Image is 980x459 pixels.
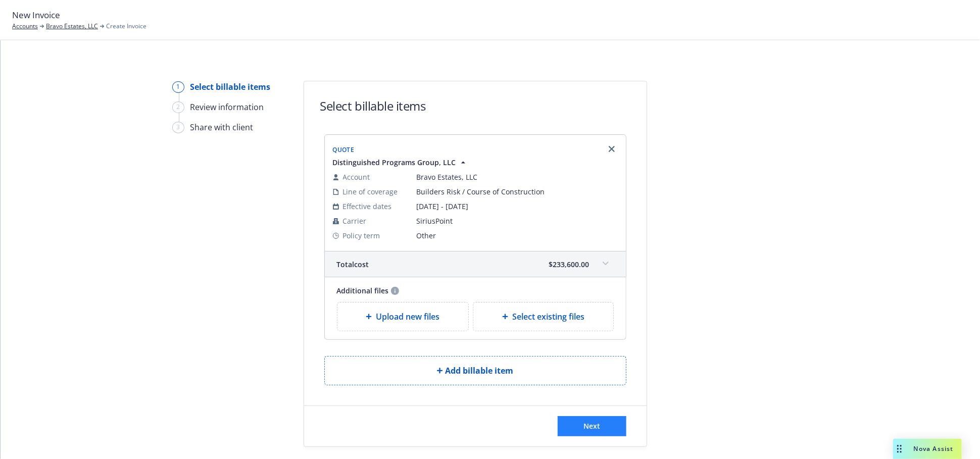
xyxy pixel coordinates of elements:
a: Remove browser [606,143,618,155]
span: New Invoice [12,9,60,22]
span: Bravo Estates, LLC [417,172,618,182]
div: Share with client [190,121,254,133]
span: [DATE] - [DATE] [417,201,618,212]
span: SiriusPoint [417,216,618,226]
div: 3 [172,122,184,133]
span: Add billable item [446,365,514,377]
div: Totalcost$233,600.00 [325,251,626,277]
div: 1 [172,81,184,93]
span: Carrier [343,216,367,226]
a: Accounts [12,22,38,31]
button: Next [558,416,626,436]
span: Other [417,230,618,241]
span: Distinguished Programs Group, LLC [333,157,456,168]
div: 2 [172,101,184,113]
div: Upload new files [337,302,469,331]
span: Additional files [337,285,389,296]
span: Create Invoice [106,22,146,31]
div: Select existing files [473,302,614,331]
button: Nova Assist [893,439,962,459]
h1: Select billable items [320,97,426,114]
span: Line of coverage [343,186,398,197]
span: Upload new files [376,311,439,323]
span: Effective dates [343,201,392,212]
div: Drag to move [893,439,906,459]
span: Next [583,421,600,431]
span: Quote [333,145,355,154]
span: Builders Risk / Course of Construction [417,186,618,197]
span: Account [343,172,370,182]
a: Bravo Estates, LLC [46,22,98,31]
div: Review information [190,101,264,113]
span: Nova Assist [914,444,954,453]
div: Select billable items [190,81,271,93]
button: Add billable item [324,356,626,385]
span: $233,600.00 [549,259,590,270]
button: Distinguished Programs Group, LLC [333,157,468,168]
span: Policy term [343,230,380,241]
span: Total cost [337,259,369,270]
span: Select existing files [512,311,584,323]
